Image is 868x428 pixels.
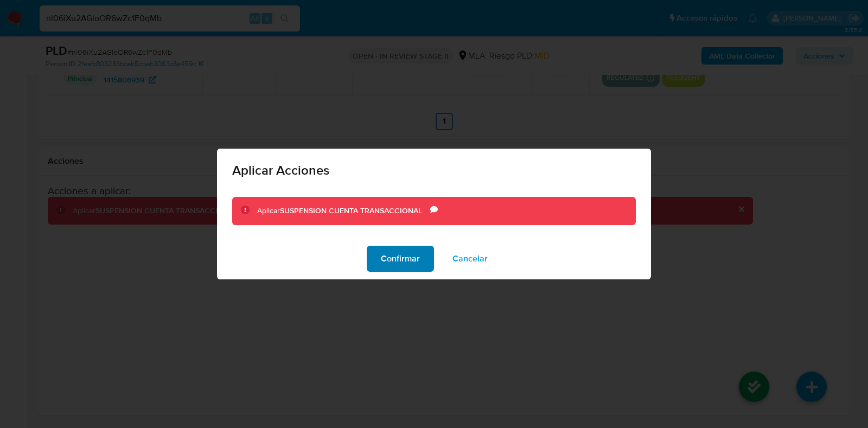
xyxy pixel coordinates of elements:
[232,164,636,177] span: Aplicar Acciones
[438,246,502,272] button: Cancelar
[381,247,420,271] span: Confirmar
[280,205,422,216] b: SUSPENSION CUENTA TRANSACCIONAL
[257,206,430,216] div: Aplicar
[452,247,488,271] span: Cancelar
[367,246,434,272] button: Confirmar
